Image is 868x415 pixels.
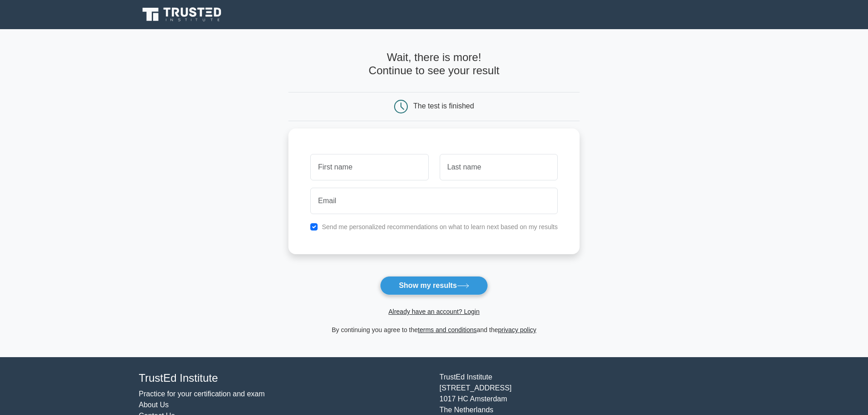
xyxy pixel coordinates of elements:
a: Practice for your certification and exam [139,390,265,398]
div: The test is finished [413,102,474,110]
a: Already have an account? Login [388,308,479,315]
h4: TrustEd Institute [139,372,429,385]
div: By continuing you agree to the and the [283,324,585,335]
button: Show my results [380,276,488,295]
input: Last name [440,154,558,180]
a: About Us [139,401,169,409]
input: Email [310,188,558,214]
label: Send me personalized recommendations on what to learn next based on my results [322,223,558,231]
a: terms and conditions [418,326,477,333]
h4: Wait, there is more! Continue to see your result [288,51,580,77]
a: privacy policy [498,326,536,333]
input: First name [310,154,428,180]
